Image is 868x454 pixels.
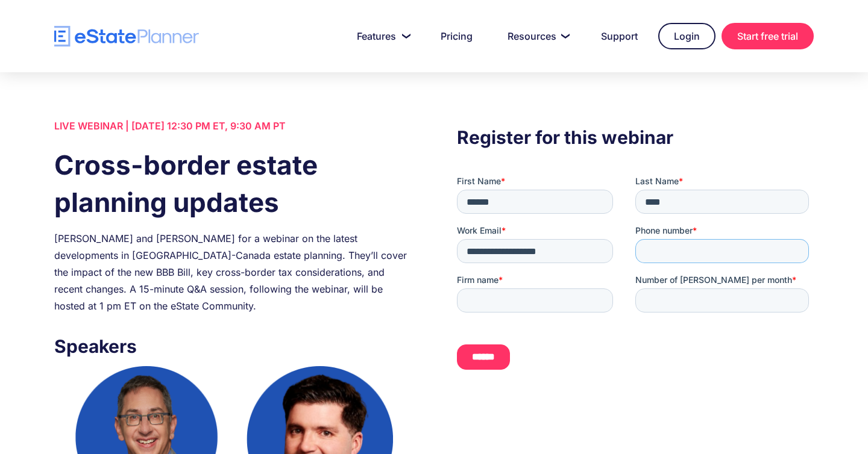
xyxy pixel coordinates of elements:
[54,117,411,134] div: LIVE WEBINAR | [DATE] 12:30 PM ET, 9:30 AM PT
[722,23,814,49] a: Start free trial
[457,175,814,380] iframe: To enrich screen reader interactions, please activate Accessibility in Grammarly extension settings
[426,24,487,48] a: Pricing
[54,146,411,221] h1: Cross-border estate planning updates
[54,230,411,314] div: [PERSON_NAME] and [PERSON_NAME] for a webinar on the latest developments in [GEOGRAPHIC_DATA]-Can...
[457,123,814,151] h3: Register for this webinar
[54,26,199,47] a: home
[54,332,411,360] h3: Speakers
[587,24,652,48] a: Support
[493,24,580,48] a: Resources
[658,23,715,49] a: Login
[342,24,420,48] a: Features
